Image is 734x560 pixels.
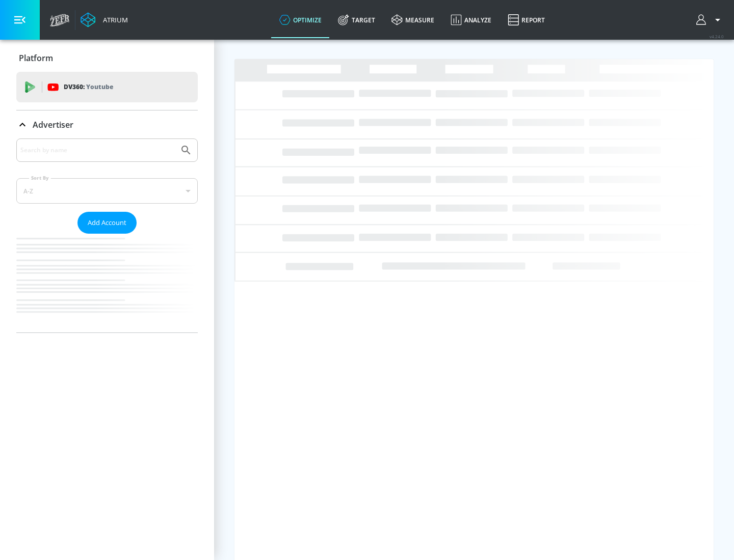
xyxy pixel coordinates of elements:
[20,144,175,157] input: Search by name
[88,217,126,229] span: Add Account
[16,44,198,72] div: Platform
[16,178,198,204] div: A-Z
[383,2,442,38] a: measure
[500,2,553,38] a: Report
[33,119,73,130] p: Advertiser
[81,12,128,27] a: Atrium
[16,72,198,102] div: DV360: Youtube
[16,234,198,332] nav: list of Advertiser
[271,2,330,38] a: optimize
[86,81,113,92] p: Youtube
[16,110,198,139] div: Advertiser
[16,138,198,332] div: Advertiser
[19,52,53,64] p: Platform
[29,175,51,181] label: Sort By
[64,81,113,93] p: DV360:
[442,2,500,38] a: Analyze
[77,212,137,234] button: Add Account
[99,15,128,24] div: Atrium
[330,2,383,38] a: Target
[710,34,724,39] span: v 4.24.0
